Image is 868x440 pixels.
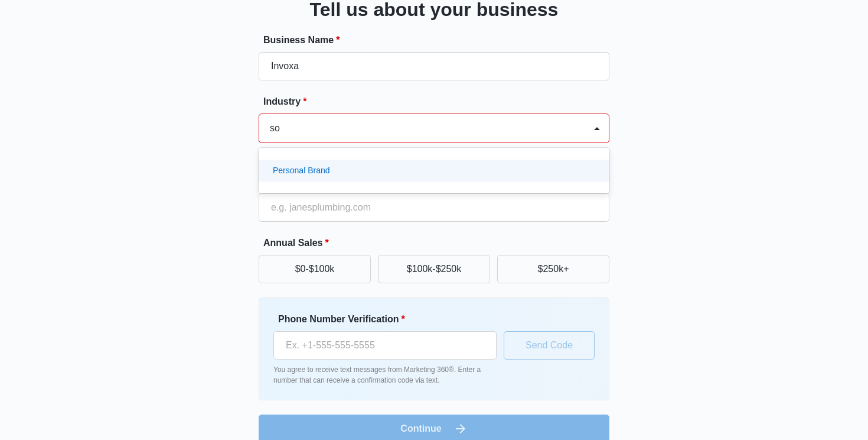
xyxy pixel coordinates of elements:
[273,331,497,360] input: Ex. +1-555-555-5555
[278,312,501,326] label: Phone Number Verification
[273,364,497,386] p: You agree to receive text messages from Marketing 360®. Enter a number that can receive a confirm...
[497,255,609,283] button: $250k+
[259,52,609,80] input: e.g. Jane's Plumbing
[263,33,614,47] label: Business Name
[259,255,371,283] button: $0-$100k
[263,95,614,109] label: Industry
[273,164,330,177] p: Personal Brand
[259,193,609,222] input: e.g. janesplumbing.com
[378,255,490,283] button: $100k-$250k
[263,236,614,250] label: Annual Sales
